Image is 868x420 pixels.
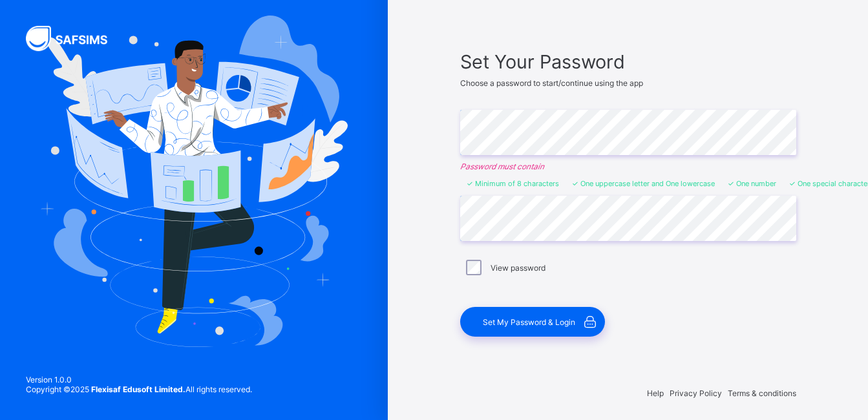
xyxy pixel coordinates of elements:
li: Minimum of 8 characters [467,179,559,188]
span: Set My Password & Login [483,317,575,327]
span: Help [647,388,664,398]
em: Password must contain [460,162,796,171]
img: SAFSIMS Logo [26,26,123,51]
span: Version 1.0.0 [26,375,252,384]
li: One uppercase letter and One lowercase [572,179,715,188]
span: Copyright © 2025 All rights reserved. [26,384,252,394]
span: Choose a password to start/continue using the app [460,78,643,88]
span: Terms & conditions [728,388,796,398]
span: Set Your Password [460,50,796,73]
label: View password [491,263,545,273]
strong: Flexisaf Edusoft Limited. [91,384,185,394]
img: Hero Image [40,16,348,346]
li: One number [728,179,776,188]
span: Privacy Policy [670,388,722,398]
